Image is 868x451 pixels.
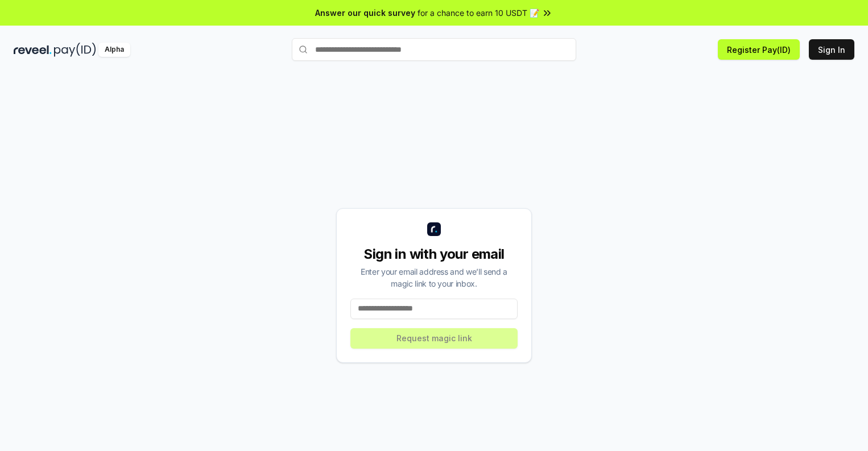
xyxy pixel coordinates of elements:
span: for a chance to earn 10 USDT 📝 [418,7,539,19]
img: logo_small [427,222,441,236]
img: pay_id [54,43,96,57]
div: Sign in with your email [350,245,518,263]
div: Enter your email address and we’ll send a magic link to your inbox. [350,266,518,289]
img: reveel_dark [14,43,52,57]
button: Sign In [809,39,854,60]
div: Alpha [98,43,130,57]
button: Register Pay(ID) [718,39,800,60]
span: Answer our quick survey [315,7,415,19]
